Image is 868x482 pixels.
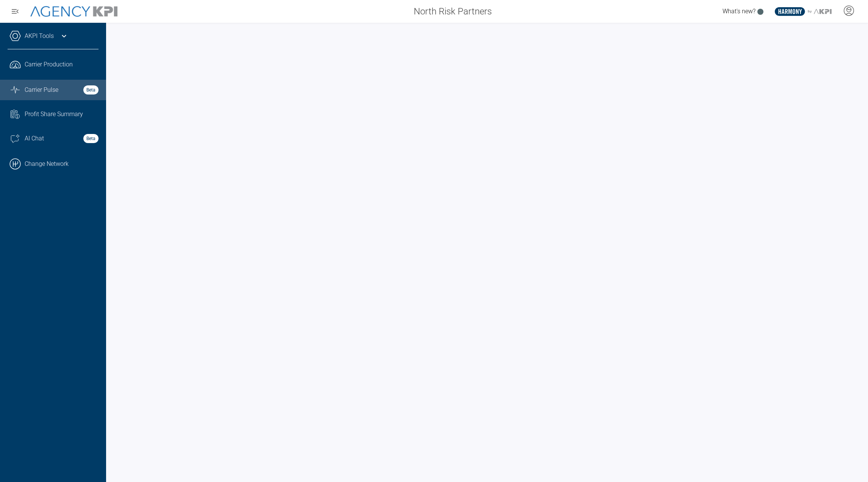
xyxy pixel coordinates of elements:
span: AI Chat [25,134,44,143]
span: Carrier Production [25,60,73,69]
strong: Beta [83,85,99,95]
img: AgencyKPI [30,6,117,17]
span: What's new? [723,8,755,15]
span: North Risk Partners [414,5,492,18]
span: Profit Share Summary [25,110,83,119]
strong: Beta [83,134,99,143]
a: AKPI Tools [25,32,54,41]
span: Carrier Pulse [25,85,58,95]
